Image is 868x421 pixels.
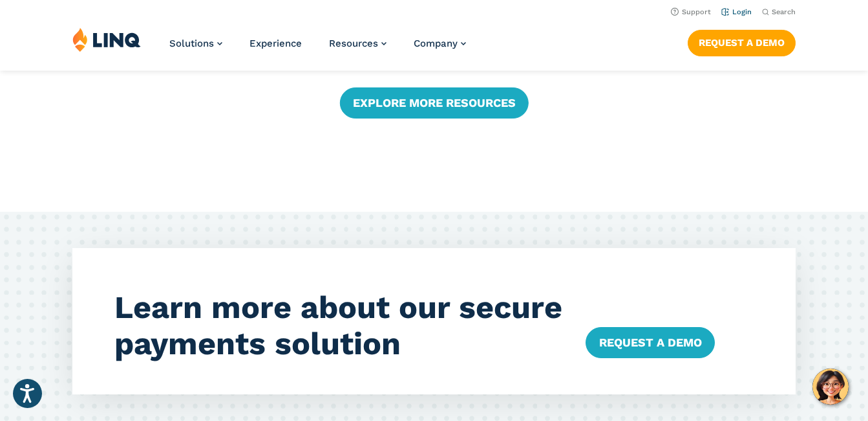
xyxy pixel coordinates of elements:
a: Solutions [169,38,222,49]
span: Solutions [169,38,214,49]
nav: Button Navigation [688,27,796,56]
a: Login [721,8,752,16]
a: Experience [249,38,302,49]
span: Search [772,8,796,16]
span: Company [414,38,458,49]
img: LINQ | K‑12 Software [72,27,141,52]
a: Request a Demo [688,30,796,56]
button: Hello, have a question? Let’s chat. [812,369,849,405]
a: Request a Demo [586,327,714,358]
a: Resources [329,38,386,49]
strong: Learn more about our secure payments solution [114,289,562,362]
a: Explore More Resources [339,87,528,119]
a: Company [414,38,466,49]
span: Resources [329,38,378,49]
button: Open Search Bar [762,7,796,17]
a: Support [671,8,711,16]
nav: Primary Navigation [169,27,466,70]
